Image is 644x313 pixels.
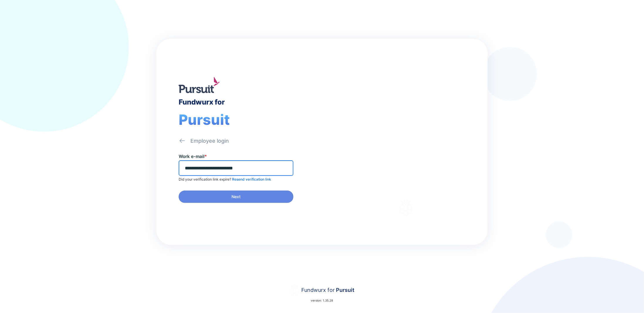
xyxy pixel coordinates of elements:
div: Fundwurx [356,124,423,139]
span: Next [231,194,241,200]
div: Fundwurx for [302,286,355,294]
p: version: 1.35.28 [311,298,333,303]
img: logo.jpg [179,77,220,93]
label: Work e-mail [179,154,207,159]
div: Thank you for choosing Fundwurx as your partner in driving positive social impact! [356,151,456,167]
div: Welcome to [356,117,402,122]
button: Next [179,191,293,203]
p: Did your verification link expire? [179,177,271,182]
span: Resend verification link [232,177,271,181]
span: Pursuit [179,111,230,128]
div: Fundwurx for [179,98,225,106]
span: Pursuit [335,287,355,293]
div: Employee login [190,137,229,144]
